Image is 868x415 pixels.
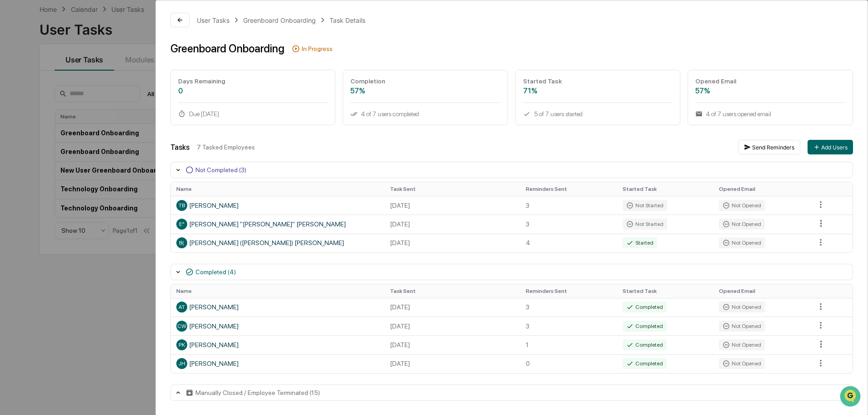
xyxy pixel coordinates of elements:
[523,77,673,85] div: Started Task
[520,298,617,317] td: 3
[520,284,617,298] th: Reminders Sent
[176,358,379,369] div: [PERSON_NAME]
[623,321,667,332] div: Completed
[178,110,328,118] div: Due [DATE]
[808,140,853,154] button: Add Users
[329,16,365,24] div: Task Details
[350,87,500,95] div: 57%
[695,77,845,85] div: Opened Email
[623,358,667,369] div: Completed
[171,284,384,298] th: Name
[719,200,765,211] div: Not Opened
[18,179,57,188] span: Data Lookup
[176,200,379,211] div: [PERSON_NAME]
[171,182,384,196] th: Name
[623,219,667,230] div: Not Started
[520,354,617,373] td: 0
[350,110,500,118] div: 4 of 7 users completed
[179,240,184,246] span: B(
[719,219,765,230] div: Not Opened
[9,163,16,170] div: 🖐️
[719,302,765,313] div: Not Opened
[5,158,62,174] a: 🖐️Preclearance
[179,304,185,310] span: AT
[90,201,110,208] span: Pylon
[179,221,185,227] span: E"
[178,360,185,367] span: JH
[170,143,190,152] div: Tasks
[523,110,673,118] div: 5 of 7 users started
[80,124,99,131] span: [DATE]
[179,342,185,348] span: PK
[695,87,845,95] div: 57%
[141,99,165,110] button: See all
[738,140,800,154] button: Send Reminders
[384,298,520,317] td: [DATE]
[695,110,845,118] div: 4 of 7 users opened email
[155,72,165,83] button: Start new chat
[197,143,731,151] div: 7 Tasked Employees
[5,175,61,192] a: 🔎Data Lookup
[75,162,113,171] span: Attestations
[623,237,657,248] div: Started
[384,284,520,298] th: Task Sent
[31,70,149,79] div: Start new chat
[178,77,328,85] div: Days Remaining
[66,163,73,170] div: 🗄️
[384,196,520,215] td: [DATE]
[713,284,810,298] th: Opened Email
[177,323,186,329] span: CW
[384,335,520,354] td: [DATE]
[176,339,379,350] div: [PERSON_NAME]
[719,358,765,369] div: Not Opened
[31,79,115,86] div: We're available if you need us!
[623,339,667,350] div: Completed
[713,182,810,196] th: Opened Email
[197,16,229,24] div: User Tasks
[170,42,284,55] div: Greenboard Onboarding
[350,77,500,85] div: Completion
[384,317,520,335] td: [DATE]
[617,182,714,196] th: Started Task
[9,19,165,34] p: How can we help?
[523,87,673,95] div: 71%
[24,41,150,51] input: Clear
[520,234,617,252] td: 4
[520,335,617,354] td: 1
[384,354,520,373] td: [DATE]
[9,101,61,108] div: Past conversations
[719,237,765,248] div: Not Opened
[617,284,714,298] th: Started Task
[302,45,333,52] div: In Progress
[520,182,617,196] th: Reminders Sent
[195,268,236,276] div: Completed (4)
[28,124,74,131] span: [PERSON_NAME]
[9,115,24,130] img: Cameron Burns
[719,321,765,332] div: Not Opened
[176,237,379,248] div: [PERSON_NAME] ([PERSON_NAME]) [PERSON_NAME]
[9,180,16,187] div: 🔎
[520,317,617,335] td: 3
[18,162,59,171] span: Preclearance
[719,339,765,350] div: Not Opened
[9,70,25,86] img: 1746055101610-c473b297-6a78-478c-a979-82029cc54cd1
[75,124,79,131] span: •
[384,182,520,196] th: Task Sent
[623,200,667,211] div: Not Started
[839,385,863,410] iframe: Open customer support
[64,201,110,208] a: Powered byPylon
[178,87,328,95] div: 0
[384,234,520,252] td: [DATE]
[520,196,617,215] td: 3
[179,202,185,209] span: TB
[243,16,316,24] div: Greenboard Onboarding
[623,302,667,313] div: Completed
[520,215,617,233] td: 3
[195,389,320,396] div: Manually Closed / Employee Terminated (15)
[195,166,246,174] div: Not Completed (3)
[18,124,25,132] img: 1746055101610-c473b297-6a78-478c-a979-82029cc54cd1
[176,321,379,332] div: [PERSON_NAME]
[176,302,379,313] div: [PERSON_NAME]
